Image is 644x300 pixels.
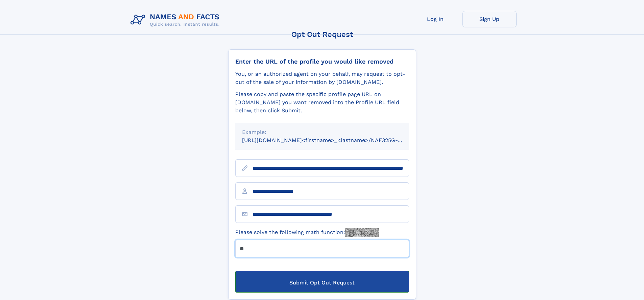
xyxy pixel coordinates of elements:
div: Enter the URL of the profile you would like removed [235,58,409,65]
small: [URL][DOMAIN_NAME]<firstname>_<lastname>/NAF325G-xxxxxxxx [242,137,422,143]
div: You, or an authorized agent on your behalf, may request to opt-out of the sale of your informatio... [235,70,409,86]
img: Logo Names and Facts [128,11,225,29]
a: Sign Up [462,11,517,27]
div: Example: [242,128,402,136]
a: Log In [408,11,462,27]
div: Please copy and paste the specific profile page URL on [DOMAIN_NAME] you want removed into the Pr... [235,90,409,115]
label: Please solve the following math function: [235,228,379,237]
button: Submit Opt Out Request [235,271,409,293]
